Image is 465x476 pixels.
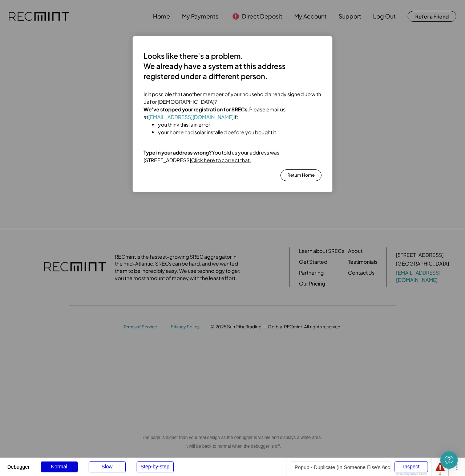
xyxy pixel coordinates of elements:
[143,149,322,164] div: You told us your address was [STREET_ADDRESS]
[395,473,428,476] div: Show responsive boxes
[436,472,445,475] div: 2
[89,461,126,472] div: Slow
[440,451,458,469] div: Open Intercom Messenger
[158,128,322,136] li: your home had solar installed before you bought it
[137,461,174,472] div: Step-by-step
[7,458,30,469] div: Debugger
[291,461,391,473] div: Popup - Duplicate (In Someone Else's Account)
[158,121,322,128] li: you think this is in error
[143,90,322,136] div: Is it possible that another member of your household already signed up with us for [DEMOGRAPHIC_D...
[143,106,249,112] strong: We've stopped your registration for SRECs.
[41,461,78,472] div: Normal
[143,51,322,81] div: Looks like there's a problem. We already have a system at this address registered under a differe...
[191,157,251,163] u: Click here to correct that.
[143,149,212,156] strong: Type in your address wrong?
[148,114,234,120] a: [EMAIL_ADDRESS][DOMAIN_NAME]
[280,169,322,181] button: Return Home
[395,461,428,472] div: Inspect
